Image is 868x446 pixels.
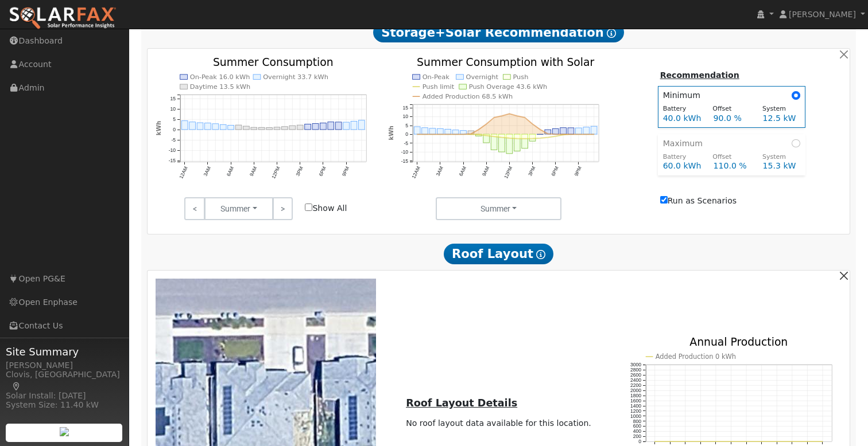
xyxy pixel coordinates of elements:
[663,89,705,101] span: Minimum
[524,116,526,118] circle: onclick=""
[189,83,250,91] text: Daytime 13.5 kWh
[630,378,641,384] text: 2400
[509,112,510,114] circle: onclick=""
[403,105,409,111] text: 15
[654,441,656,443] circle: onclick=""
[630,383,641,389] text: 2200
[476,134,482,136] rect: onclick=""
[503,165,514,179] text: 12PM
[228,125,234,129] rect: onclick=""
[274,127,280,130] rect: onclick=""
[204,197,273,220] button: Summer
[660,196,668,204] input: Run as Scenarios
[403,114,409,119] text: 10
[493,116,495,118] circle: onclick=""
[756,152,806,162] div: System
[509,137,510,139] circle: onclick=""
[235,125,242,130] rect: onclick=""
[540,137,541,139] circle: onclick=""
[707,104,757,114] div: Offset
[757,160,806,172] div: 15.3 kW
[189,73,250,81] text: On-Peak 16.0 kWh
[387,126,394,140] text: kWh
[563,133,564,135] circle: onclick=""
[270,165,281,179] text: 12PM
[458,165,467,177] text: 6AM
[437,128,444,134] rect: onclick=""
[517,115,518,116] circle: onclick=""
[630,398,641,404] text: 1600
[657,160,707,172] div: 60.0 kWh
[351,121,357,130] rect: onclick=""
[633,434,641,440] text: 200
[573,165,583,177] text: 9PM
[6,369,123,393] div: Clovis, [GEOGRAPHIC_DATA]
[547,132,549,134] circle: onclick=""
[273,197,293,220] a: >
[586,133,587,135] circle: onclick=""
[756,104,806,114] div: System
[453,130,459,134] rect: onclick=""
[555,133,557,135] circle: onclick=""
[312,123,319,129] rect: onclick=""
[173,127,176,132] text: 0
[423,83,455,91] text: Push limit
[657,152,707,162] div: Battery
[807,441,808,443] circle: onclick=""
[481,165,490,177] text: 9AM
[435,165,444,177] text: 3AM
[6,399,123,411] div: System Size: 11.40 kW
[281,126,288,129] rect: onclick=""
[469,83,548,91] text: Push Overage 43.6 kWh
[578,133,580,135] circle: onclick=""
[414,127,421,134] rect: onclick=""
[478,128,480,130] circle: onclick=""
[630,413,641,419] text: 1000
[249,165,258,177] text: 9AM
[630,373,641,378] text: 2600
[317,165,327,177] text: 6PM
[584,127,590,134] rect: onclick=""
[551,165,560,177] text: 6PM
[294,165,304,177] text: 3PM
[663,138,707,150] span: Maximum
[524,138,526,139] circle: onclick=""
[170,106,176,112] text: 10
[171,137,176,143] text: -5
[532,123,534,124] circle: onclick=""
[359,120,365,129] rect: onclick=""
[730,441,732,443] circle: onclick=""
[483,134,490,143] rect: onclick=""
[417,56,595,68] text: Summer Consumption with Solar
[514,134,521,151] rect: onclick=""
[444,244,553,264] span: Roof Layout
[555,135,557,137] circle: onclick=""
[630,408,641,414] text: 1200
[638,439,641,445] text: 0
[563,134,564,135] circle: onclick=""
[404,415,594,431] td: No roof layout data available for this location.
[297,125,303,130] rect: onclick=""
[761,441,762,443] circle: onclick=""
[486,134,487,136] circle: onclick=""
[178,165,188,179] text: 12AM
[537,134,544,135] rect: onclick=""
[423,92,513,100] text: Added Production 68.5 kWh
[822,441,824,443] circle: onclick=""
[776,441,778,443] circle: onclick=""
[422,128,428,134] rect: onclick=""
[513,73,529,81] text: Push
[657,104,707,114] div: Battery
[466,73,499,81] text: Overnight
[486,123,487,124] circle: onclick=""
[455,133,456,135] circle: onclick=""
[540,128,541,130] circle: onclick=""
[700,441,702,443] circle: onclick=""
[212,123,219,129] rect: onclick=""
[154,120,161,135] text: kWh
[553,128,559,134] rect: onclick=""
[406,131,409,137] text: 0
[478,134,480,135] circle: onclick=""
[258,127,265,130] rect: onclick=""
[789,10,856,19] span: [PERSON_NAME]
